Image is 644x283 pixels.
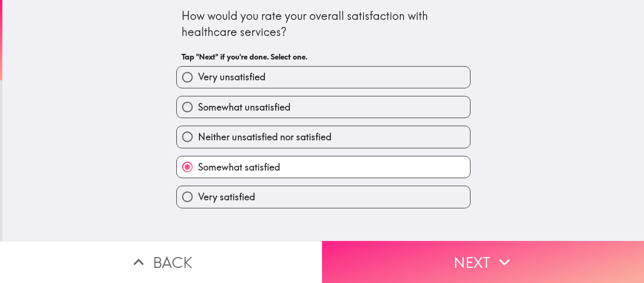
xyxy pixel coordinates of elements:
button: Very satisfied [177,186,470,207]
span: Very satisfied [198,190,255,204]
h6: Tap "Next" if you're done. Select one. [182,51,465,62]
button: Next [322,241,644,283]
div: How would you rate your overall satisfaction with healthcare services? [182,8,465,40]
button: Very unsatisfied [177,67,470,88]
button: Somewhat satisfied [177,156,470,178]
button: Neither unsatisfied nor satisfied [177,126,470,147]
span: Neither unsatisfied nor satisfied [198,130,331,144]
button: Somewhat unsatisfied [177,96,470,118]
span: Somewhat unsatisfied [198,101,290,114]
span: Somewhat satisfied [198,161,280,174]
span: Very unsatisfied [198,70,265,84]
